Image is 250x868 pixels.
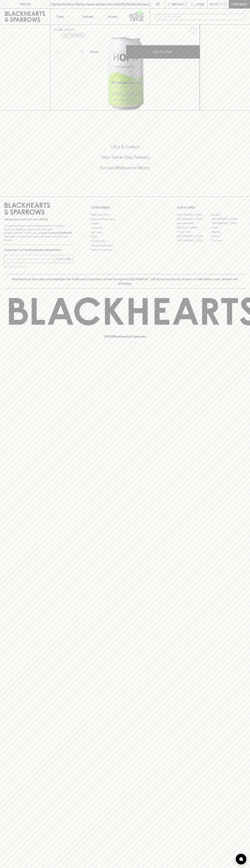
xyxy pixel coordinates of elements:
[177,213,211,217] a: [GEOGRAPHIC_DATA]
[4,154,246,160] h5: Uber Same-Day Delivery
[55,255,73,263] button: SUBSCRIBE
[90,50,99,54] p: Bottle
[108,14,117,19] p: Stores
[163,14,243,20] input: Try "Pinot noir"
[177,221,211,225] a: Brunswick West
[91,243,159,248] a: Shipping Information
[4,165,246,171] h5: Across Melbourne Metro
[153,50,172,54] p: ADD TO CART
[177,205,246,210] p: OUR STORES
[177,234,211,238] a: [GEOGRAPHIC_DATA]
[91,213,159,217] a: Bottle Drop FAQ's
[195,2,204,6] p: Login
[52,37,200,110] img: 40138.png
[91,217,159,221] a: Business & Bulk Gifting
[39,231,72,234] strong: Liquor License #32064953
[210,2,218,6] p: $0.00
[61,33,85,38] button: Add to wishlist
[211,217,246,221] a: [GEOGRAPHIC_DATA]
[91,230,159,235] a: Gift Cards
[177,238,211,243] a: [GEOGRAPHIC_DATA]
[177,225,211,230] a: [PERSON_NAME]
[91,235,159,239] a: FAQ's
[211,213,246,217] a: Braddon
[126,45,200,59] button: ADD TO CART
[211,225,246,230] a: Fitzroy
[75,9,100,24] a: Tastings
[55,28,63,31] a: HOME
[91,221,159,226] a: Careers
[56,14,64,19] p: Shop
[224,3,226,5] p: 0
[4,224,73,242] p: It is against the law to sell or supply alcohol to, or to obtain alcohol on behalf of a person un...
[7,256,55,262] input: e.g. jane@blackheartsandsparrows.com.au
[239,857,243,861] img: bubble-icon
[66,28,73,31] a: SHOP
[91,248,159,252] a: Terms & Conditions
[82,14,93,19] p: Tastings
[231,2,247,6] p: Checkout
[4,248,73,252] p: Subscribe to The Blackhearts Newsletter
[91,226,159,230] a: Contact Us
[56,257,71,261] p: SUBSCRIBE
[19,2,31,6] p: FIND US
[4,218,73,221] p: Sibling owned and run since [DATE]
[7,277,243,286] p: Blackhearts & Sparrows acknowledges the traditional Custodians of land throughout [GEOGRAPHIC_DAT...
[50,9,75,24] button: Shop
[100,9,125,24] a: Stores
[177,217,211,221] a: [GEOGRAPHIC_DATA]
[91,239,159,243] a: Privacy Policy
[172,2,185,6] p: Wishlist
[188,26,198,35] button: Add to wishlist
[177,230,211,234] a: Fitzroy North
[4,130,246,189] div: Call to action block
[211,221,246,225] a: [GEOGRAPHIC_DATA]
[211,234,246,238] a: Prahran
[211,238,246,243] a: Thornbury
[4,144,246,150] h5: Click & Collect
[89,48,126,55] div: Bottle
[4,265,73,268] p: We will never spam you
[91,205,159,210] p: OTHER AREAS
[211,230,246,234] a: Geelong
